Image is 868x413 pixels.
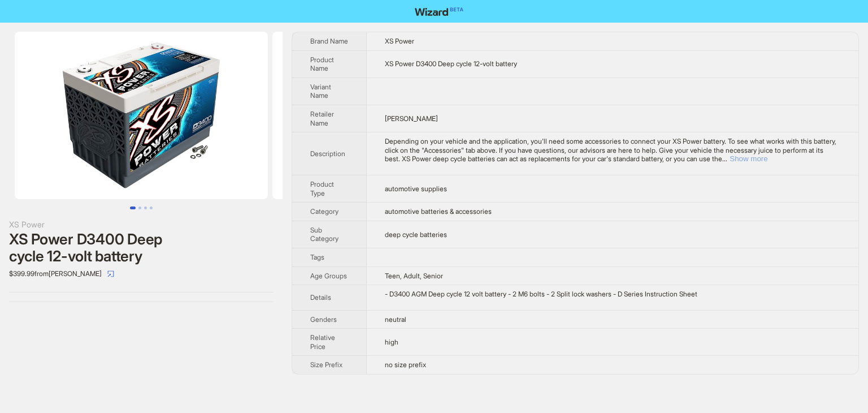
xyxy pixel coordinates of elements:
span: automotive batteries & accessories [385,207,492,216]
div: Depending on your vehicle and the application, you'll need some accessories to connect your XS Po... [385,137,840,164]
span: XS Power [385,37,414,45]
span: Relative Price [310,333,335,351]
div: XS Power [9,218,274,231]
button: Go to slide 4 [150,206,153,209]
span: Depending on your vehicle and the application, you'll need some accessories to connect your XS Po... [385,137,836,163]
span: Description [310,149,345,158]
button: Go to slide 3 [144,206,147,209]
span: deep cycle batteries [385,230,447,239]
span: Genders [310,315,337,324]
span: select [107,270,114,277]
div: XS Power D3400 Deep cycle 12-volt battery [9,231,274,265]
button: Go to slide 1 [130,206,136,209]
span: Retailer Name [310,110,334,127]
span: Age Groups [310,272,347,280]
span: Teen, Adult, Senior [385,272,443,280]
span: Product Name [310,55,334,73]
div: - D3400 AGM Deep cycle 12 volt battery - 2 M6 bolts - 2 Split lock washers - D Series Instruction... [385,290,840,299]
span: high [385,338,398,346]
span: Variant Name [310,83,331,100]
span: Brand Name [310,37,348,45]
span: ... [722,154,727,163]
img: XS Power D3400 Deep cycle 12-volt battery image 1 [15,32,268,199]
span: neutral [385,315,406,324]
img: XS Power D3400 Deep cycle 12-volt battery image 2 [272,32,526,199]
button: Expand [730,154,767,163]
span: XS Power D3400 Deep cycle 12-volt battery [385,59,517,68]
span: automotive supplies [385,184,447,193]
span: Details [310,293,331,302]
span: no size prefix [385,360,426,369]
span: Tags [310,253,324,261]
button: Go to slide 2 [138,206,141,209]
span: [PERSON_NAME] [385,114,438,123]
div: $399.99 from [PERSON_NAME] [9,265,274,283]
span: Size Prefix [310,360,342,369]
span: Product Type [310,180,334,197]
span: Category [310,207,338,216]
span: Sub Category [310,226,338,243]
